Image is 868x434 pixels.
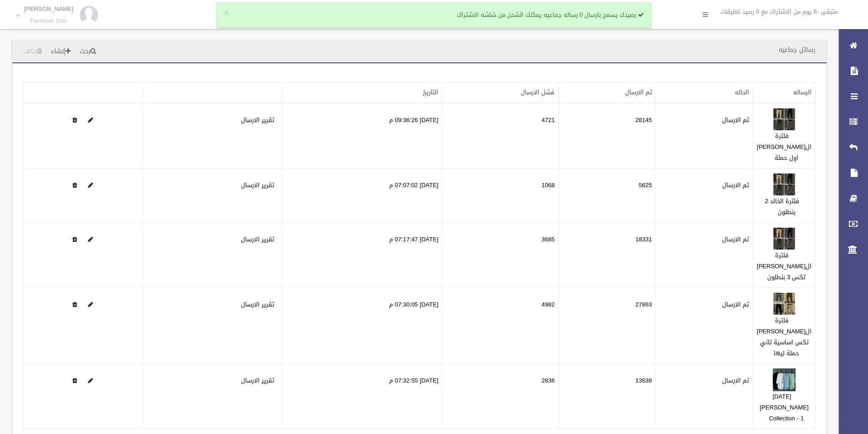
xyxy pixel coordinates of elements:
img: 638949439597267833.jpg [773,292,796,315]
td: 3685 [442,223,559,288]
a: [DATE][PERSON_NAME] Collection - 1 [760,391,809,424]
header: رسائل جماعيه [768,41,827,59]
a: Edit [773,179,796,191]
a: فلترة ال[PERSON_NAME] تكس اساسية تاني حملة ليها [757,315,812,359]
a: إنشاء [47,43,74,60]
a: تقرير الارسال [241,179,274,191]
label: تم الارسال [722,180,749,191]
a: Edit [773,114,796,126]
td: 2836 [442,364,559,429]
a: Edit [773,375,796,386]
th: الرساله [753,82,816,103]
div: رصيدك يسمح بارسال 0 رساله جماعيه يمكنك الشحن من شاشه الاشتراك. [217,2,651,28]
a: فلترة ال[PERSON_NAME] اول حملة [757,130,812,163]
a: Edit [88,299,93,310]
td: 28145 [559,103,656,168]
td: 5625 [559,168,656,223]
td: 1068 [442,168,559,223]
label: تم الارسال [722,299,749,310]
td: 13638 [559,364,656,429]
a: فشل الارسال [521,87,555,98]
a: بحث [76,43,100,60]
td: [DATE] 07:32:55 م [283,364,442,429]
a: تقرير الارسال [241,234,274,245]
label: تم الارسال [722,375,749,386]
label: تم الارسال [722,234,749,245]
img: 84628273_176159830277856_972693363922829312_n.jpg [80,6,98,24]
a: Edit [88,375,93,386]
img: 638949440489767691.jpg [773,368,796,391]
img: 638949433026661783.jpg [773,227,796,250]
img: 638949430397916500.jpg [773,173,796,196]
small: Facebook User [24,18,73,25]
a: Edit [88,179,93,191]
button: × [224,9,229,18]
a: فلترة ال[PERSON_NAME] تكس 3 بنطلون [757,250,812,283]
td: 4982 [442,288,559,364]
td: [DATE] 07:07:02 م [283,168,442,223]
a: Edit [88,114,93,126]
a: تم الارسال [625,87,652,98]
th: الحاله [656,82,753,103]
a: Edit [773,234,796,245]
a: Edit [773,299,796,310]
td: 27863 [559,288,656,364]
a: تقرير الارسال [241,299,274,310]
a: فلترة الخالد 2 بنطلون [765,195,799,218]
label: تم الارسال [722,115,749,126]
img: 638947786532257999.jpg [773,108,796,131]
td: [DATE] 09:36:26 م [283,103,442,168]
td: [DATE] 07:30:05 م [283,288,442,364]
td: 18331 [559,223,656,288]
td: 4721 [442,103,559,168]
a: تقرير الارسال [241,375,274,386]
td: [DATE] 07:17:47 م [283,223,442,288]
p: [PERSON_NAME] [24,5,73,12]
a: Edit [88,234,93,245]
a: التاريخ [423,87,438,98]
a: تقرير الارسال [241,114,274,126]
